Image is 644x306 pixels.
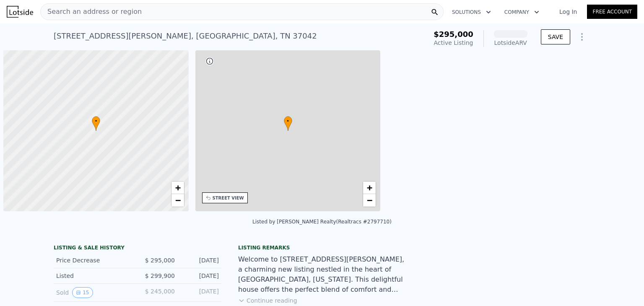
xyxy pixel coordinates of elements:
div: [STREET_ADDRESS][PERSON_NAME] , [GEOGRAPHIC_DATA] , TN 37042 [54,30,317,42]
div: Sold [56,287,131,298]
span: $ 295,000 [145,257,175,264]
span: − [175,195,180,205]
span: + [175,182,180,193]
div: Lotside ARV [494,39,527,47]
div: • [284,116,292,131]
div: LISTING & SALE HISTORY [54,244,221,253]
div: Listed [56,272,131,280]
span: $ 299,900 [145,272,175,279]
div: Price Decrease [56,256,131,265]
a: Zoom in [363,182,376,194]
button: Continue reading [238,296,297,305]
span: $ 245,000 [145,288,175,295]
span: • [92,117,100,125]
div: • [92,116,100,131]
span: • [284,117,292,125]
div: [DATE] [182,287,219,298]
button: SAVE [541,29,570,44]
button: Solutions [445,5,498,20]
button: Company [498,5,546,20]
span: − [367,195,372,205]
a: Zoom out [171,194,184,207]
div: Listed by [PERSON_NAME] Realty (Realtracs #2797710) [252,219,392,225]
button: Show Options [574,29,590,45]
div: [DATE] [182,272,219,280]
span: $295,000 [434,30,473,39]
a: Log In [549,8,587,16]
img: Lotside [7,6,33,18]
div: Listing remarks [238,244,406,251]
span: Search an address or region [41,7,142,17]
button: View historical data [72,287,93,298]
a: Zoom out [363,194,376,207]
div: STREET VIEW [213,195,244,201]
div: Welcome to [STREET_ADDRESS][PERSON_NAME], a charming new listing nestled in the heart of [GEOGRAP... [238,254,406,295]
span: Active Listing [434,39,473,46]
span: + [367,182,372,193]
div: [DATE] [182,256,219,265]
a: Zoom in [171,182,184,194]
a: Free Account [587,5,637,19]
